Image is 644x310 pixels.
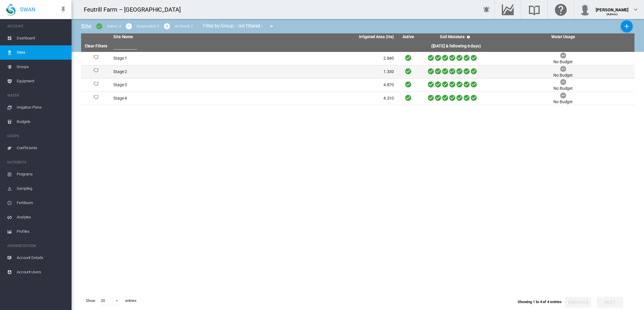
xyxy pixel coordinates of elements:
div: Site Id: 26468 [83,55,109,62]
md-icon: Search the knowledge base [527,6,541,13]
md-icon: icon-cancel [163,23,171,30]
div: Archived: 2 [175,24,193,29]
div: 20 [101,298,105,303]
img: SWAN-Landscape-Logo-Colour-drop.png [6,3,16,16]
span: ADMINISTRATION [7,241,67,251]
md-icon: icon-minus-circle [125,23,132,30]
img: 1.svg [92,95,100,102]
span: Sampling [17,181,67,196]
span: Programs [17,167,67,181]
div: Feutrill Farm – [GEOGRAPHIC_DATA] [84,5,186,14]
span: Equipment [17,74,67,88]
span: Budgets [17,115,67,129]
span: WATER [7,91,67,100]
tr: Site Id: 26470 Stage 3 4.870 No Budget [81,78,634,92]
div: Site Id: 26472 [83,95,109,102]
md-icon: icon-chevron-down [632,6,639,13]
img: 1.svg [92,68,100,75]
span: Groups [17,60,67,74]
td: 2.840 [254,52,397,65]
md-icon: icon-bell-ring [483,6,490,13]
md-icon: icon-help-circle [465,33,472,41]
td: 4.870 [254,78,397,92]
span: CROPS [7,131,67,141]
td: 1.330 [254,65,397,78]
a: Clear Filters [85,44,108,48]
md-icon: icon-pin [60,6,67,13]
span: Irrigation Plans [17,100,67,115]
img: 1.svg [92,81,100,89]
span: Account Users [17,265,67,279]
div: [PERSON_NAME] [596,4,628,10]
button: Add New Site, define start date [621,20,633,32]
tr: Site Id: 26472 Stage 4 4.310 No Budget [81,92,634,105]
span: Site [81,23,92,30]
tr: Site Id: 26468 Stage 1 2.840 No Budget [81,52,634,65]
button: Previous [565,297,591,308]
th: Water Usage [492,33,634,41]
span: ACCOUNT [7,21,67,31]
div: Active: 4 [107,24,121,29]
div: No Budget [553,99,573,105]
div: Site Id: 26469 [83,68,109,75]
img: 1.svg [92,55,100,62]
div: No Budget [553,86,573,92]
th: Soil Moisture [420,33,492,41]
span: Showing 1 to 4 of 4 entries [518,300,562,304]
td: Stage 2 [111,65,254,78]
th: Site Name [111,33,254,41]
div: Site Id: 26470 [83,81,109,89]
td: Stage 1 [111,52,254,65]
td: Stage 3 [111,78,254,92]
span: (Admin) [606,13,618,16]
span: Analytes [17,210,67,224]
span: Dashboard [17,31,67,45]
tr: Site Id: 26469 Stage 2 1.330 No Budget [81,65,634,79]
md-icon: Go to the Data Hub [501,6,515,13]
td: 4.310 [254,92,397,105]
th: Active [396,33,420,41]
md-icon: icon-checkbox-marked-circle [96,23,103,30]
div: Suspended: 0 [137,24,159,29]
div: Filter by Group: - not filtered - [199,20,279,32]
md-icon: Click here for help [554,6,568,13]
button: icon-menu-down [266,20,278,32]
md-icon: icon-plus [623,23,630,30]
span: entries [123,296,139,306]
span: NUTRIENTS [7,158,67,167]
div: No Budget [553,59,573,65]
img: profile.jpg [579,4,591,16]
th: Irrigated Area (Ha) [254,33,397,41]
span: Sites [17,45,67,60]
span: Show [83,296,98,306]
span: Coefficients [17,141,67,155]
span: SWAN [20,6,35,13]
button: Next [597,297,623,308]
td: Stage 4 [111,92,254,105]
th: ([DATE] & following 6 days) [420,41,492,52]
div: No Budget [553,73,573,78]
md-icon: icon-menu-down [268,23,275,30]
span: Account Details [17,251,67,265]
button: icon-bell-ring [481,4,493,16]
span: Profiles [17,224,67,239]
span: Fertilisers [17,196,67,210]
